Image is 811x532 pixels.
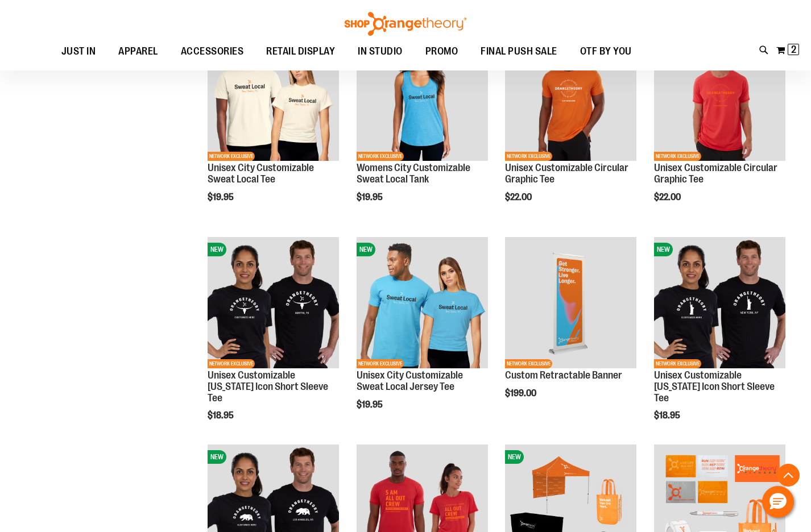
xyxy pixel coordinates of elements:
span: NEW [208,243,226,256]
img: City Customizable Perfect Racerback Tank [357,30,488,161]
span: NEW [654,243,673,256]
div: product [202,231,345,450]
a: OTF Custom Retractable Banner OrangeNETWORK EXCLUSIVE [505,237,636,370]
a: Unisex City Customizable Sweat Local Tee [208,162,314,185]
img: City Customizable Circular Graphic Tee primary image [654,30,785,161]
a: City Customizable Perfect Racerback TankNEWNETWORK EXCLUSIVE [357,30,488,163]
img: OTF City Unisex Texas Icon SS Tee Black [208,237,339,368]
a: OTF City Unisex Texas Icon SS Tee BlackNEWNETWORK EXCLUSIVE [208,237,339,370]
span: NETWORK EXCLUSIVE [357,359,404,368]
a: RETAIL DISPLAY [255,39,346,65]
div: product [648,231,791,450]
a: Unisex City Customizable Sweat Local Jersey Tee [357,369,463,392]
span: NETWORK EXCLUSIVE [505,359,552,368]
span: NETWORK EXCLUSIVE [654,152,701,161]
img: OTF Custom Retractable Banner Orange [505,237,636,368]
div: product [351,24,494,231]
span: PROMO [425,39,458,64]
a: FINAL PUSH SALE [469,39,569,65]
div: product [202,24,345,231]
a: Womens City Customizable Sweat Local Tank [357,162,470,185]
a: City Customizable Circular Graphic Tee primary imageNETWORK EXCLUSIVE [505,30,636,163]
button: Hello, have a question? Let’s chat. [762,486,794,518]
div: product [648,24,791,231]
a: Custom Retractable Banner [505,369,622,381]
button: Back To Top [777,464,800,487]
a: City Customizable Circular Graphic Tee primary imageNETWORK EXCLUSIVE [654,30,785,163]
span: NEW [208,450,226,464]
img: OTF City Unisex New York Icon SS Tee Black [654,237,785,368]
a: Unisex Customizable Circular Graphic Tee [654,162,777,185]
a: Image of Unisex City Customizable Very Important TeeNEWNETWORK EXCLUSIVE [208,30,339,163]
a: Unisex Customizable [US_STATE] Icon Short Sleeve Tee [208,369,328,404]
a: OTF BY YOU [569,39,643,65]
span: NEW [357,243,375,256]
a: JUST IN [50,39,107,65]
a: Unisex City Customizable Fine Jersey TeeNEWNETWORK EXCLUSIVE [357,237,488,370]
a: Unisex Customizable Circular Graphic Tee [505,162,628,185]
a: OTF City Unisex New York Icon SS Tee BlackNEWNETWORK EXCLUSIVE [654,237,785,370]
span: FINAL PUSH SALE [481,39,557,64]
span: $22.00 [654,192,682,202]
div: product [499,24,642,231]
div: product [351,231,494,439]
span: $19.95 [357,400,384,410]
span: NETWORK EXCLUSIVE [654,359,701,368]
span: JUST IN [61,39,96,64]
img: City Customizable Circular Graphic Tee primary image [505,30,636,161]
img: Image of Unisex City Customizable Very Important Tee [208,30,339,161]
span: OTF BY YOU [580,39,632,64]
span: NETWORK EXCLUSIVE [505,152,552,161]
span: NEW [505,450,524,464]
span: RETAIL DISPLAY [266,39,335,64]
span: 2 [791,44,796,55]
span: IN STUDIO [358,39,403,64]
span: NETWORK EXCLUSIVE [208,359,255,368]
div: product [499,231,642,427]
span: $199.00 [505,388,538,398]
span: $19.95 [208,192,235,202]
span: NETWORK EXCLUSIVE [208,152,255,161]
span: $19.95 [357,192,384,202]
span: NETWORK EXCLUSIVE [357,152,404,161]
img: Shop Orangetheory [343,12,468,36]
a: IN STUDIO [346,39,414,65]
a: PROMO [414,39,470,65]
span: ACCESSORIES [181,39,244,64]
img: Unisex City Customizable Fine Jersey Tee [357,237,488,368]
span: $18.95 [208,410,235,421]
a: ACCESSORIES [169,39,255,65]
a: Unisex Customizable [US_STATE] Icon Short Sleeve Tee [654,369,775,404]
a: APPAREL [107,39,169,65]
span: APPAREL [118,39,158,64]
span: $22.00 [505,192,533,202]
span: $18.95 [654,410,682,421]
